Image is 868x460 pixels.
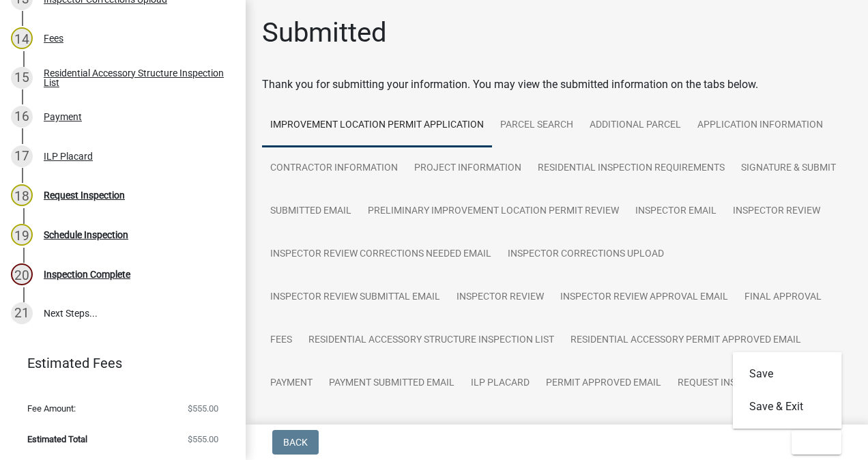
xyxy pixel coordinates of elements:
[188,404,218,413] span: $555.00
[492,104,581,147] a: Parcel search
[581,104,689,147] a: ADDITIONAL PARCEL
[321,362,463,405] a: Payment Submitted Email
[283,437,308,448] span: Back
[694,405,816,448] a: Inspection Complete
[262,319,300,362] a: Fees
[562,319,809,362] a: Residential Accessory Permit Approved Email
[27,435,87,444] span: Estimated Total
[11,27,33,49] div: 14
[262,276,448,319] a: Inspector Review Submittal Email
[500,233,672,276] a: Inspector Corrections Upload
[11,145,33,167] div: 17
[733,358,842,390] button: Save
[360,190,627,233] a: Preliminary Improvement Location Permit Review
[44,33,63,43] div: Fees
[733,390,842,423] button: Save & Exit
[669,362,783,405] a: Request Inspection
[262,405,418,448] a: Requested Inspection Email
[792,430,841,455] button: Exit
[11,349,224,377] a: Estimated Fees
[44,68,224,87] div: Residential Accessory Structure Inspection List
[272,430,319,455] button: Back
[538,362,669,405] a: Permit Approved Email
[725,190,828,233] a: Inspector Review
[733,147,844,190] a: Signature & Submit
[262,16,387,49] h1: Submitted
[11,302,33,324] div: 21
[627,190,725,233] a: Inspector Email
[530,147,733,190] a: Residential Inspection Requirements
[27,404,76,413] span: Fee Amount:
[300,319,562,362] a: Residential Accessory Structure Inspection List
[262,190,360,233] a: Submitted Email
[262,76,852,93] div: Thank you for submitting your information. You may view the submitted information on the tabs below.
[552,276,736,319] a: Inspector Review Approval Email
[418,405,538,448] a: Schedule Inspection
[448,276,552,319] a: Inspector Review
[44,230,128,240] div: Schedule Inspection
[262,233,500,276] a: Inspector Review Corrections Needed Email
[802,437,822,448] span: Exit
[44,190,125,200] div: Request Inspection
[44,112,82,121] div: Payment
[11,263,33,285] div: 20
[188,435,218,444] span: $555.00
[11,106,33,128] div: 16
[463,362,538,405] a: ILP Placard
[736,276,830,319] a: Final Approval
[262,362,321,405] a: Payment
[262,104,492,147] a: Improvement Location Permit Application
[538,405,694,448] a: Scheduled Inspection Email
[262,147,406,190] a: Contractor Information
[689,104,831,147] a: Application Information
[44,270,130,279] div: Inspection Complete
[11,224,33,246] div: 19
[11,184,33,206] div: 18
[11,67,33,89] div: 15
[406,147,530,190] a: Project Information
[44,152,93,161] div: ILP Placard
[733,352,842,429] div: Exit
